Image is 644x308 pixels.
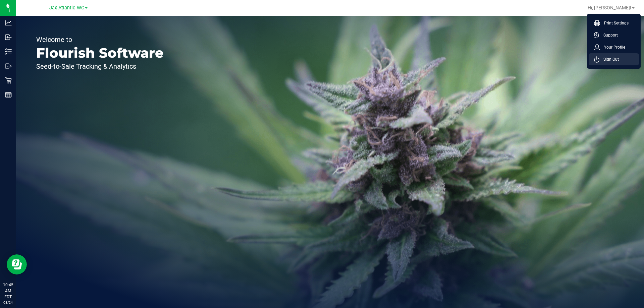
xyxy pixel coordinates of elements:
[36,36,164,43] p: Welcome to
[36,63,164,70] p: Seed-to-Sale Tracking & Analytics
[3,300,13,305] p: 08/24
[5,48,12,55] inline-svg: Inventory
[3,282,13,300] p: 10:45 AM EDT
[588,5,631,10] span: Hi, [PERSON_NAME]!
[5,91,12,98] inline-svg: Reports
[49,5,84,11] span: Jax Atlantic WC
[7,254,27,274] iframe: Resource center
[600,44,625,51] span: Your Profile
[599,56,619,63] span: Sign Out
[5,34,12,41] inline-svg: Inbound
[589,53,639,65] li: Sign Out
[600,20,629,26] span: Print Settings
[594,32,636,39] a: Support
[5,77,12,84] inline-svg: Retail
[36,46,164,60] p: Flourish Software
[599,32,618,39] span: Support
[5,63,12,69] inline-svg: Outbound
[5,19,12,26] inline-svg: Analytics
